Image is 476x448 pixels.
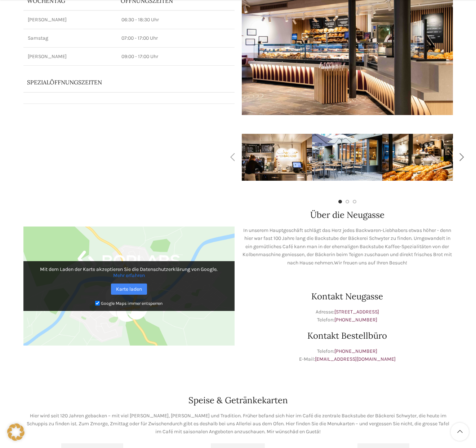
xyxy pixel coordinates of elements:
p: Mit dem Laden der Karte akzeptieren Sie die Datenschutzerklärung von Google. [28,266,230,278]
img: Google Maps [23,227,235,346]
a: Karte laden [111,284,147,295]
div: Next slide [453,148,471,166]
p: Samstag [28,35,113,42]
div: 3 / 7 [382,122,453,193]
p: Telefon: E-Mail: [242,347,453,364]
div: Previous slide [224,148,242,166]
p: [PERSON_NAME] [28,16,113,23]
a: Mehr erfahren [113,272,145,278]
p: Adresse: Telefon: [242,308,453,324]
p: Spezialöffnungszeiten [27,78,211,86]
h2: Speise & Getränkekarten [23,396,453,405]
li: Go to slide 1 [338,200,342,203]
input: Google Maps immer entsperren [95,301,100,306]
h2: Über die Neugasse [242,211,453,219]
p: 06:30 - 18:30 Uhr [121,16,230,23]
div: 1 / 7 [242,122,312,193]
a: [STREET_ADDRESS] [334,309,379,315]
img: schwyter-61 [312,134,382,181]
p: 07:00 - 17:00 Uhr [121,35,230,42]
p: Hier wird seit 120 Jahren gebacken – mit viel [PERSON_NAME], [PERSON_NAME] und Tradition. Früher ... [23,412,453,436]
a: [EMAIL_ADDRESS][DOMAIN_NAME] [315,356,396,362]
small: Google Maps immer entsperren [101,300,163,306]
h2: Kontakt Neugasse [242,292,453,301]
li: Go to slide 3 [353,200,356,203]
a: [PHONE_NUMBER] [334,348,377,354]
span: Wir freuen uns auf Ihren Besuch! [334,260,407,266]
a: [PHONE_NUMBER] [334,317,377,323]
p: [PERSON_NAME] [28,53,113,60]
div: 2 / 7 [312,122,382,193]
h2: Kontakt Bestellbüro [242,331,453,340]
li: Go to slide 2 [346,200,349,203]
img: schwyter-17 [242,134,312,181]
p: 09:00 - 17:00 Uhr [121,53,230,60]
p: In unserem Hauptgeschäft schlägt das Herz jedes Backwaren-Liebhabers etwas höher - denn hier war ... [242,227,453,267]
a: Scroll to top button [451,423,469,441]
img: schwyter-12 [382,134,453,181]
